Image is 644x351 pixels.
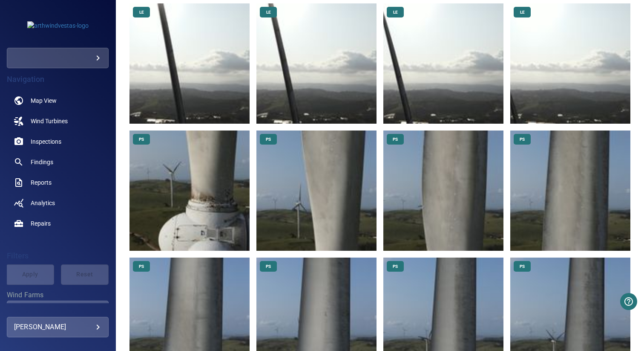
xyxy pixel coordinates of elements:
span: Map View [31,96,57,105]
span: LE [261,9,276,15]
span: PS [515,136,530,142]
span: Inspections [31,137,61,146]
img: arthwindvestas-logo [27,21,89,30]
span: PS [134,136,149,142]
label: Wind Farms [7,292,109,299]
div: Wind Farms [7,301,109,321]
span: Findings [31,158,53,166]
a: findings noActive [7,152,109,172]
span: Repairs [31,219,51,228]
a: repairs noActive [7,213,109,234]
a: reports noActive [7,172,109,193]
span: LE [388,9,403,15]
h4: Navigation [7,75,109,84]
a: windturbines noActive [7,111,109,131]
a: map noActive [7,90,109,111]
div: arthwindvestas [7,48,109,68]
span: PS [261,136,276,142]
span: PS [261,264,276,270]
span: Analytics [31,199,55,207]
span: Reports [31,178,52,187]
span: LE [515,9,530,15]
span: PS [388,264,403,270]
a: inspections noActive [7,131,109,152]
span: LE [134,9,149,15]
div: [PERSON_NAME] [14,320,101,334]
span: Wind Turbines [31,117,68,125]
span: PS [388,136,403,142]
a: analytics noActive [7,193,109,213]
span: PS [515,264,530,270]
h4: Filters [7,252,109,260]
span: PS [134,264,149,270]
